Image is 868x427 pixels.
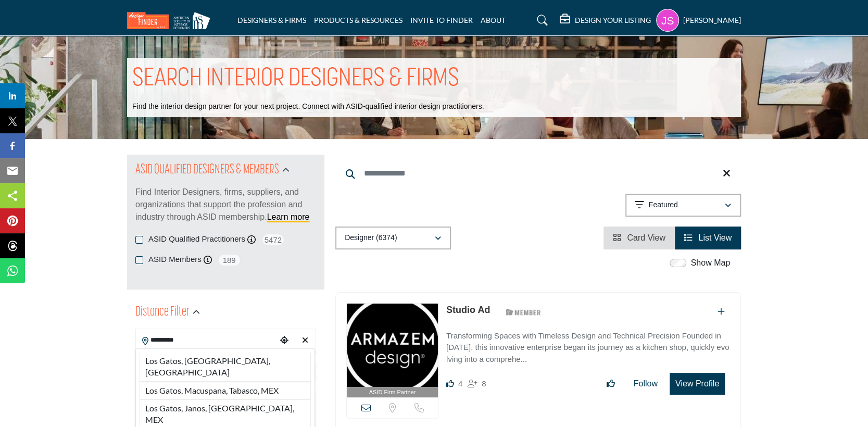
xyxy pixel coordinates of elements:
[132,63,459,95] h1: SEARCH INTERIOR DESIGNERS & FIRMS
[458,379,462,388] span: 4
[481,16,506,24] a: ABOUT
[261,233,285,246] span: 5472
[698,233,732,242] span: List View
[527,12,555,29] a: Search
[314,16,402,24] a: PRODUCTS & RESOURCES
[627,233,665,242] span: Card View
[218,254,241,267] span: 189
[276,330,292,352] div: Choose your current location
[468,378,486,390] div: Followers
[335,161,741,186] input: Search Keyword
[575,16,651,25] h5: DESIGN YOUR LISTING
[369,388,416,397] span: ASID Firm Partner
[335,227,451,249] button: Designer (6374)
[297,330,313,352] div: Clear search location
[683,15,741,26] h5: [PERSON_NAME]
[627,373,664,394] button: Follow
[135,256,143,264] input: ASID Members checkbox
[656,9,679,32] button: Show hide supplier dropdown
[148,254,202,266] label: ASID Members
[267,212,310,221] a: Learn more
[482,379,486,388] span: 8
[446,305,490,315] a: Studio Ad
[347,304,438,398] a: ASID Firm Partner
[410,16,473,24] a: INVITE TO FINDER
[127,12,216,29] img: Site Logo
[670,373,725,395] button: View Profile
[684,233,732,242] a: View List
[625,194,741,217] button: Featured
[446,324,730,366] a: Transforming Spaces with Timeless Design and Technical Precision Founded in [DATE], this innovati...
[446,380,454,387] i: Likes
[500,306,547,319] img: ASID Members Badge Icon
[135,303,190,322] h2: Distance Filter
[690,257,730,269] label: Show Map
[136,330,276,350] input: Search Location
[148,233,245,245] label: ASID Qualified Practitioners
[347,304,438,387] img: Studio Ad
[135,236,143,244] input: ASID Qualified Practitioners checkbox
[649,200,678,210] p: Featured
[446,303,490,317] p: Studio Ad
[600,373,622,394] button: Like listing
[132,102,484,112] p: Find the interior design partner for your next project. Connect with ASID-qualified interior desi...
[345,233,397,243] p: Designer (6374)
[603,227,675,249] li: Card View
[718,307,725,316] a: Add To List
[237,16,306,24] a: DESIGNERS & FIRMS
[446,330,730,366] p: Transforming Spaces with Timeless Design and Technical Precision Founded in [DATE], this innovati...
[675,227,741,249] li: List View
[560,14,651,27] div: DESIGN YOUR LISTING
[135,186,316,223] p: Find Interior Designers, firms, suppliers, and organizations that support the profession and indu...
[135,161,279,180] h2: ASID QUALIFIED DESIGNERS & MEMBERS
[613,233,665,242] a: View Card
[140,382,311,399] li: Los Gatos, Macuspana, Tabasco, MEX
[140,353,311,382] li: Los Gatos, [GEOGRAPHIC_DATA], [GEOGRAPHIC_DATA]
